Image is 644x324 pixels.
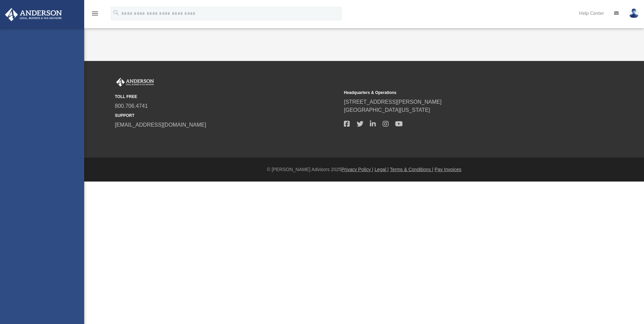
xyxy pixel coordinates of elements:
a: menu [91,13,99,18]
a: Privacy Policy | [342,167,374,172]
img: User Pic [629,8,639,18]
a: Pay Invoices [434,167,461,172]
i: search [112,9,120,17]
a: [GEOGRAPHIC_DATA][US_STATE] [344,107,430,113]
img: Anderson Advisors Platinum Portal [115,78,155,87]
small: SUPPORT [115,112,339,119]
a: Terms & Conditions | [390,167,433,172]
a: [EMAIL_ADDRESS][DOMAIN_NAME] [115,122,206,128]
img: Anderson Advisors Platinum Portal [3,8,64,21]
a: [STREET_ADDRESS][PERSON_NAME] [344,99,442,105]
a: 800.706.4741 [115,103,148,109]
div: © [PERSON_NAME] Advisors 2025 [84,166,644,173]
a: Legal | [375,167,389,172]
i: menu [91,9,99,18]
small: Headquarters & Operations [344,90,568,96]
small: TOLL FREE [115,94,339,100]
